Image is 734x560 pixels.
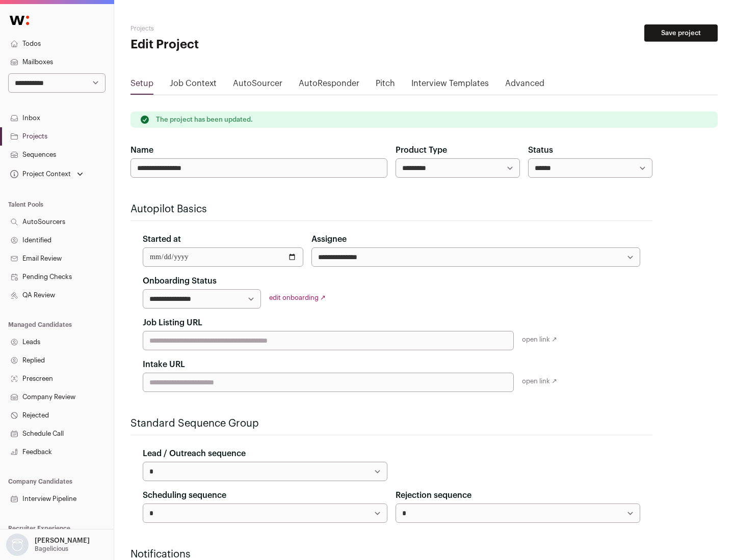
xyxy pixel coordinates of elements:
a: edit onboarding ↗ [269,294,326,301]
label: Job Listing URL [143,317,202,329]
a: Job Context [170,77,217,94]
p: The project has been updated. [156,116,253,124]
h2: Standard Sequence Group [130,416,652,431]
button: Open dropdown [8,167,85,181]
img: Wellfound [4,10,35,31]
a: Setup [130,77,153,94]
a: AutoSourcer [233,77,282,94]
h1: Edit Project [130,37,326,53]
label: Lead / Outreach sequence [143,447,246,460]
p: [PERSON_NAME] [35,537,90,545]
h2: Projects [130,24,326,33]
img: nopic.png [6,534,29,556]
label: Name [130,144,153,156]
a: Advanced [505,77,544,94]
div: Project Context [8,170,71,178]
button: Save project [644,24,718,42]
h2: Autopilot Basics [130,202,652,216]
label: Assignee [311,233,347,245]
a: AutoResponder [299,77,359,94]
label: Product Type [396,144,447,156]
label: Rejection sequence [396,489,471,501]
p: Bagelicious [35,545,68,553]
label: Scheduling sequence [143,489,226,501]
label: Started at [143,233,181,245]
a: Interview Templates [411,77,489,94]
label: Intake URL [143,358,185,371]
button: Open dropdown [4,534,92,556]
label: Onboarding Status [143,275,217,287]
a: Pitch [376,77,395,94]
label: Status [528,144,553,156]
